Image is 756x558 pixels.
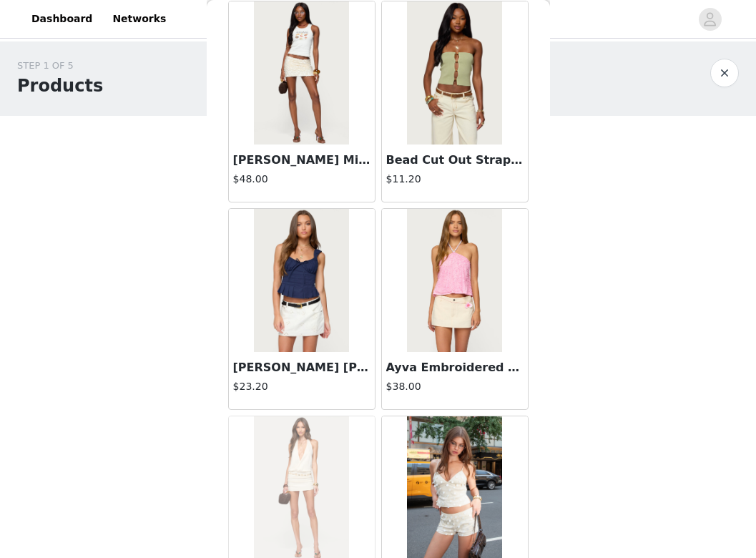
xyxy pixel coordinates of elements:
[233,152,370,169] h3: [PERSON_NAME] Mini Skort
[386,359,524,376] h3: Ayva Embroidered Floral Bead Halter Top
[17,73,103,99] h1: Products
[254,1,349,145] img: Evelina Sequin Mini Skort
[703,8,717,31] div: avatar
[386,379,524,394] h4: $38.00
[233,172,370,187] h4: $48.00
[233,359,370,376] h3: [PERSON_NAME] [PERSON_NAME] Top
[407,209,502,352] img: Ayva Embroidered Floral Bead Halter Top
[386,152,524,169] h3: Bead Cut Out Strapless Knit Top
[407,1,502,145] img: Bead Cut Out Strapless Knit Top
[104,3,175,35] a: Networks
[23,3,101,35] a: Dashboard
[233,379,370,394] h4: $23.20
[254,209,349,352] img: Tammie Pleated Poplin Top
[386,172,524,187] h4: $11.20
[17,59,103,73] div: STEP 1 OF 5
